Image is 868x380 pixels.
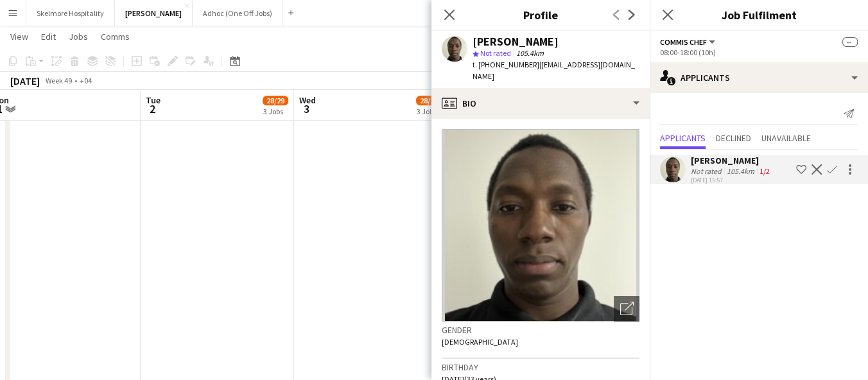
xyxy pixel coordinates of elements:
[431,6,650,23] h3: Profile
[431,88,650,119] div: Bio
[442,129,639,322] img: Crew avatar or photo
[96,28,135,45] a: Comms
[473,36,559,47] div: [PERSON_NAME]
[297,101,316,116] span: 3
[614,296,639,322] div: Open photos pop-in
[442,324,639,336] h3: Gender
[10,74,40,87] div: [DATE]
[473,60,635,81] span: | [EMAIL_ADDRESS][DOMAIN_NAME]
[724,166,757,176] div: 105.4km
[80,76,92,85] div: +04
[36,28,61,45] a: Edit
[416,96,442,105] span: 28/29
[759,166,770,176] app-skills-label: 1/2
[660,47,858,57] div: 08:00-18:00 (10h)
[842,37,858,47] span: --
[650,62,868,93] div: Applicants
[480,48,511,58] span: Not rated
[193,1,283,26] button: Adhoc (One Off Jobs)
[691,176,772,184] div: [DATE] 15:57
[691,166,724,176] div: Not rated
[650,6,868,23] h3: Job Fulfilment
[691,155,772,166] div: [PERSON_NAME]
[146,94,161,106] span: Tue
[660,134,706,142] span: Applicants
[299,94,316,106] span: Wed
[716,134,751,142] span: Declined
[69,31,88,42] span: Jobs
[42,76,74,85] span: Week 49
[64,28,93,45] a: Jobs
[660,37,717,47] button: Commis Chef
[442,337,518,347] span: [DEMOGRAPHIC_DATA]
[10,31,28,42] span: View
[263,107,288,116] div: 3 Jobs
[5,28,33,45] a: View
[660,37,707,47] span: Commis Chef
[473,60,539,69] span: t. [PHONE_NUMBER]
[761,134,811,142] span: Unavailable
[417,107,441,116] div: 3 Jobs
[115,1,193,26] button: [PERSON_NAME]
[144,101,161,116] span: 2
[41,31,56,42] span: Edit
[514,48,546,58] span: 105.4km
[101,31,130,42] span: Comms
[263,96,288,105] span: 28/29
[26,1,115,26] button: Skelmore Hospitality
[442,361,639,373] h3: Birthday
